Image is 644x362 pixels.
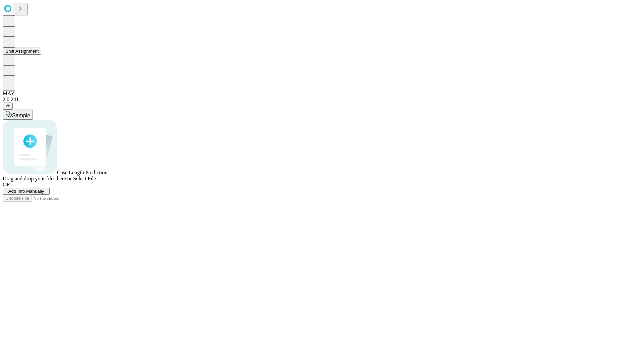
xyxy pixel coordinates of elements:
[3,182,10,187] span: OR
[3,97,641,103] div: 2.0.241
[5,104,10,109] span: @
[8,189,44,194] span: Add Info Manually
[3,103,13,110] button: @
[3,176,72,181] span: Drag and drop your files here or
[3,188,50,195] button: Add Info Manually
[3,48,41,55] button: Shift Assignment
[3,90,641,97] div: MAY
[3,110,33,120] button: Sample
[73,176,96,181] span: Select File
[12,113,30,118] span: Sample
[57,170,107,175] span: Case Length Prediction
